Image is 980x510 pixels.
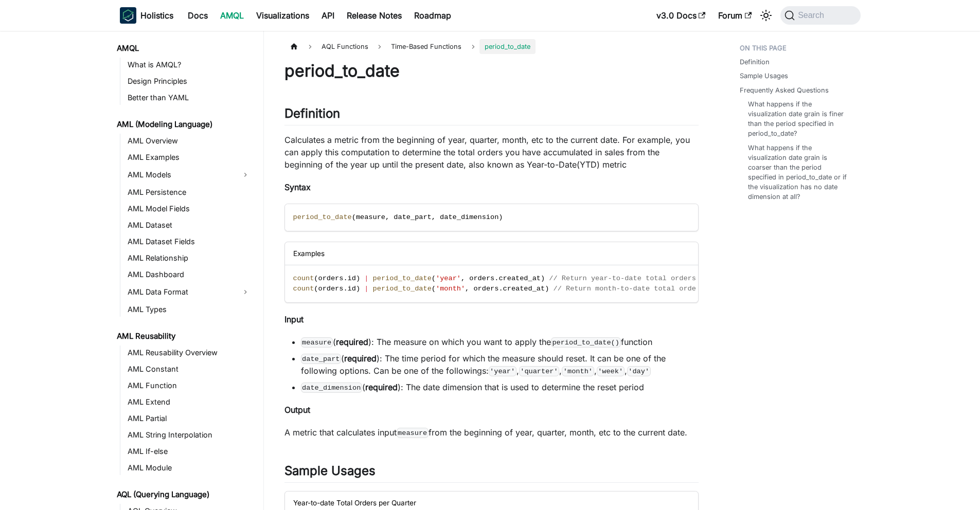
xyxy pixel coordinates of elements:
button: Expand sidebar category 'AML Data Format' [236,284,255,300]
nav: Docs sidebar [110,31,264,510]
a: AML Reusability Overview [124,345,255,360]
a: Roadmap [408,7,457,24]
a: Home page [284,39,304,54]
a: AML Module [124,461,255,475]
a: AML (Modeling Language) [114,117,255,132]
span: period_to_date [373,275,432,282]
p: A metric that calculates input from the beginning of year, quarter, month, etc to the current date. [284,426,699,439]
span: // Return year-to-date total orders [549,275,696,282]
a: What happens if the visualization date grain is finer than the period specified in period_to_date? [748,99,850,139]
span: period_to_date [373,285,432,293]
h2: Definition [284,106,699,125]
span: Search [795,11,830,20]
a: AML Relationship [124,251,255,265]
strong: Output [284,405,310,415]
strong: required [365,382,398,392]
code: 'quarter' [519,366,560,376]
span: ( [314,285,318,293]
span: // Return month-to-date total orders [554,285,705,293]
button: Switch between dark and light mode (currently system mode) [758,7,774,24]
code: 'month' [562,366,594,376]
a: AML Partial [124,411,255,426]
span: count [293,285,314,293]
span: ( [432,285,436,293]
a: Definition [740,57,770,67]
li: ( ): The date dimension that is used to determine the reset period [301,381,699,393]
b: Holistics [140,9,173,22]
code: 'year' [489,366,516,376]
span: orders [473,285,498,293]
span: created_at [498,275,541,282]
span: 'year' [436,275,461,282]
p: Calculates a metric from the beginning of year, quarter, month, etc to the current date. For exam... [284,134,699,171]
span: orders [469,275,494,282]
span: , [432,213,436,221]
span: . [343,275,347,282]
li: ( ): The time period for which the measure should reset. It can be one of the following options. ... [301,352,699,377]
span: , [385,213,389,221]
a: AMQL [114,41,255,56]
a: Visualizations [250,7,315,24]
span: Time-Based Functions [386,39,467,54]
code: date_dimension [301,383,362,393]
strong: required [344,353,377,363]
a: AML Models [124,167,236,183]
span: . [498,285,503,293]
span: 'month' [436,285,465,293]
span: ) [498,213,503,221]
a: AMQL [214,7,250,24]
strong: required [336,337,368,347]
span: ( [314,275,318,282]
span: . [343,285,347,293]
nav: Breadcrumbs [284,39,699,54]
span: ) [545,285,549,293]
a: AML Constant [124,362,255,376]
span: date_dimension [440,213,498,221]
a: AML String Interpolation [124,428,255,442]
strong: Input [284,314,304,324]
code: date_part [301,354,342,364]
a: AML Reusability [114,329,255,343]
a: AML Dataset Fields [124,234,255,249]
span: ( [432,275,436,282]
a: Better than YAML [124,90,255,105]
code: measure [397,428,429,438]
a: AML Dataset [124,218,255,232]
h1: period_to_date [284,61,699,81]
a: AML Function [124,378,255,393]
span: | [364,285,368,293]
li: ( ): The measure on which you want to apply the function [301,336,699,348]
a: What happens if the visualization date grain is coarser than the period specified in period_to_da... [748,143,850,202]
span: | [364,275,368,282]
span: period_to_date [293,213,352,221]
a: HolisticsHolisticsHolistics [120,7,173,24]
a: Sample Usages [740,71,788,81]
span: , [461,275,465,282]
span: id [348,285,356,293]
code: 'day' [627,366,651,376]
a: AML Examples [124,150,255,165]
code: 'week' [597,366,625,376]
a: What is AMQL? [124,58,255,72]
a: AML If-else [124,444,255,459]
a: API [315,7,341,24]
span: created_at [503,285,545,293]
button: Search (Command+K) [780,6,860,25]
code: measure [301,337,333,348]
a: AML Extend [124,395,255,409]
span: orders [318,285,343,293]
a: AQL (Querying Language) [114,487,255,502]
a: Release Notes [341,7,408,24]
span: ) [356,285,360,293]
a: AML Data Format [124,284,236,300]
a: AML Dashboard [124,267,255,282]
a: Design Principles [124,74,255,88]
a: AML Overview [124,134,255,148]
span: AQL Functions [316,39,373,54]
a: v3.0 Docs [650,7,712,24]
span: measure [356,213,385,221]
span: . [494,275,498,282]
div: Examples [285,242,698,265]
span: count [293,275,314,282]
a: Forum [712,7,758,24]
